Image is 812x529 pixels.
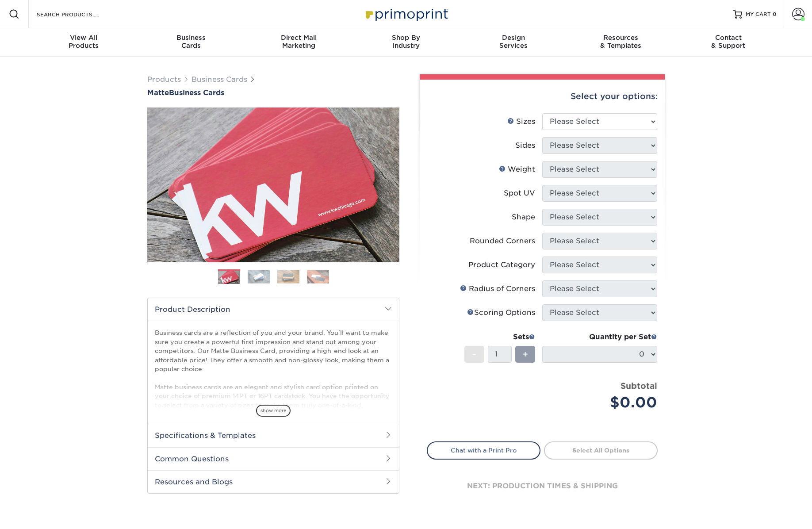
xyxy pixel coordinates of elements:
[460,34,567,42] span: Design
[138,34,245,42] span: Business
[549,392,657,413] div: $0.00
[148,424,399,447] h2: Specifications & Templates
[467,307,535,318] div: Scoring Options
[147,88,399,97] a: MatteBusiness Cards
[245,28,352,57] a: Direct MailMarketing
[507,116,535,127] div: Sizes
[773,11,777,17] span: 0
[674,28,782,57] a: Contact& Support
[245,34,352,50] div: Marketing
[245,34,352,42] span: Direct Mail
[218,266,240,288] img: Business Cards 01
[567,34,674,50] div: & Templates
[138,34,245,50] div: Cards
[460,34,567,50] div: Services
[36,9,122,19] input: SEARCH PRODUCTS.....
[674,34,782,42] span: Contact
[30,28,138,57] a: View AllProducts
[307,270,329,284] img: Business Cards 04
[147,88,399,97] h1: Business Cards
[30,34,138,42] span: View All
[147,75,181,84] a: Products
[30,34,138,50] div: Products
[256,405,291,417] span: show more
[472,348,476,361] span: -
[148,298,399,321] h2: Product Description
[148,470,399,493] h2: Resources and Blogs
[504,188,535,199] div: Spot UV
[460,28,567,57] a: DesignServices
[746,11,771,18] span: MY CART
[427,460,658,513] div: next: production times & shipping
[352,28,460,57] a: Shop ByIndustry
[512,212,535,222] div: Shape
[464,332,535,342] div: Sets
[544,441,658,459] a: Select All Options
[427,80,658,113] div: Select your options:
[147,88,169,97] span: Matte
[567,28,674,57] a: Resources& Templates
[460,284,535,294] div: Radius of Corners
[147,59,399,311] img: Matte 01
[148,447,399,470] h2: Common Questions
[470,236,535,246] div: Rounded Corners
[277,270,299,284] img: Business Cards 03
[515,140,535,151] div: Sides
[352,34,460,42] span: Shop By
[427,441,540,459] a: Chat with a Print Pro
[192,75,247,84] a: Business Cards
[522,348,528,361] span: +
[620,381,657,391] strong: Subtotal
[155,328,392,454] p: Business cards are a reflection of you and your brand. You'll want to make sure you create a powe...
[352,34,460,50] div: Industry
[138,28,245,57] a: BusinessCards
[362,4,450,23] img: Primoprint
[567,34,674,42] span: Resources
[499,164,535,175] div: Weight
[542,332,657,342] div: Quantity per Set
[248,270,270,284] img: Business Cards 02
[674,34,782,50] div: & Support
[468,260,535,270] div: Product Category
